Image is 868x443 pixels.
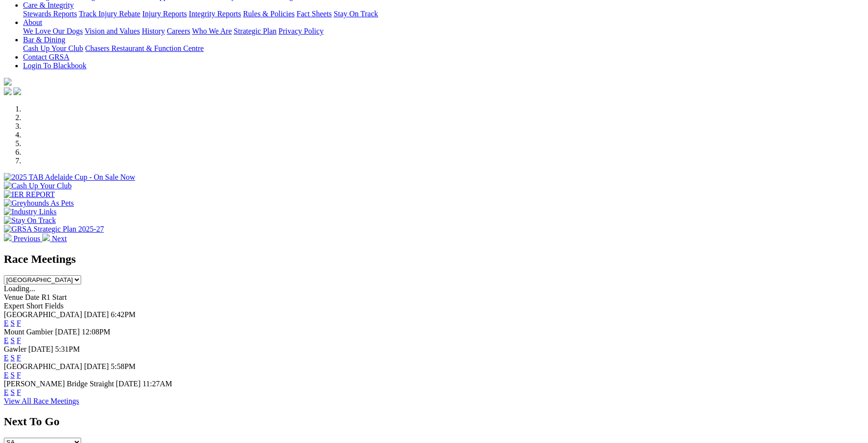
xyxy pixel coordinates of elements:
[4,310,82,319] span: [GEOGRAPHIC_DATA]
[23,10,77,18] a: Stewards Reports
[23,10,864,18] div: Care & Integrity
[243,10,295,18] a: Rules & Policies
[4,199,74,208] img: Greyhounds As Pets
[4,362,82,370] span: [GEOGRAPHIC_DATA]
[84,310,109,319] span: [DATE]
[52,234,67,243] span: Next
[11,319,15,327] a: S
[4,253,864,266] h2: Race Meetings
[4,328,53,336] span: Mount Gambier
[297,10,332,18] a: Fact Sheets
[278,27,324,35] a: Privacy Policy
[17,354,21,362] a: F
[4,336,9,345] a: E
[11,371,15,379] a: S
[4,415,864,428] h2: Next To Go
[42,234,67,243] a: Next
[4,190,55,199] img: IER REPORT
[4,208,57,216] img: Industry Links
[41,293,67,301] span: R1 Start
[4,319,9,327] a: E
[85,44,204,52] a: Chasers Restaurant & Function Centre
[189,10,241,18] a: Integrity Reports
[4,345,26,353] span: Gawler
[4,216,56,225] img: Stay On Track
[142,10,187,18] a: Injury Reports
[143,380,172,388] span: 11:27AM
[23,53,69,61] a: Contact GRSA
[4,87,12,95] img: facebook.svg
[4,380,114,388] span: [PERSON_NAME] Bridge Straight
[84,27,140,35] a: Vision and Values
[23,44,83,52] a: Cash Up Your Club
[17,319,21,327] a: F
[23,44,864,53] div: Bar & Dining
[4,234,12,241] img: chevron-left-pager-white.svg
[334,10,378,18] a: Stay On Track
[4,397,79,405] a: View All Race Meetings
[17,388,21,396] a: F
[4,234,42,243] a: Previous
[111,362,136,370] span: 5:58PM
[4,225,104,234] img: GRSA Strategic Plan 2025-27
[23,27,83,35] a: We Love Our Dogs
[28,345,53,353] span: [DATE]
[25,293,39,301] span: Date
[26,302,43,310] span: Short
[11,388,15,396] a: S
[23,62,86,70] a: Login To Blackbook
[45,302,63,310] span: Fields
[4,354,9,362] a: E
[116,380,141,388] span: [DATE]
[17,371,21,379] a: F
[234,27,277,35] a: Strategic Plan
[4,302,24,310] span: Expert
[84,362,109,370] span: [DATE]
[82,328,110,336] span: 12:08PM
[192,27,232,35] a: Who We Are
[55,328,80,336] span: [DATE]
[13,87,21,95] img: twitter.svg
[13,234,40,243] span: Previous
[4,284,35,293] span: Loading...
[23,27,864,36] div: About
[4,388,9,396] a: E
[79,10,140,18] a: Track Injury Rebate
[142,27,165,35] a: History
[11,336,15,345] a: S
[23,36,65,44] a: Bar & Dining
[4,173,135,182] img: 2025 TAB Adelaide Cup - On Sale Now
[17,336,21,345] a: F
[42,234,50,241] img: chevron-right-pager-white.svg
[23,1,74,9] a: Care & Integrity
[4,371,9,379] a: E
[167,27,190,35] a: Careers
[111,310,136,319] span: 6:42PM
[4,182,72,190] img: Cash Up Your Club
[4,293,23,301] span: Venue
[23,18,42,26] a: About
[4,78,12,86] img: logo-grsa-white.png
[55,345,80,353] span: 5:31PM
[11,354,15,362] a: S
